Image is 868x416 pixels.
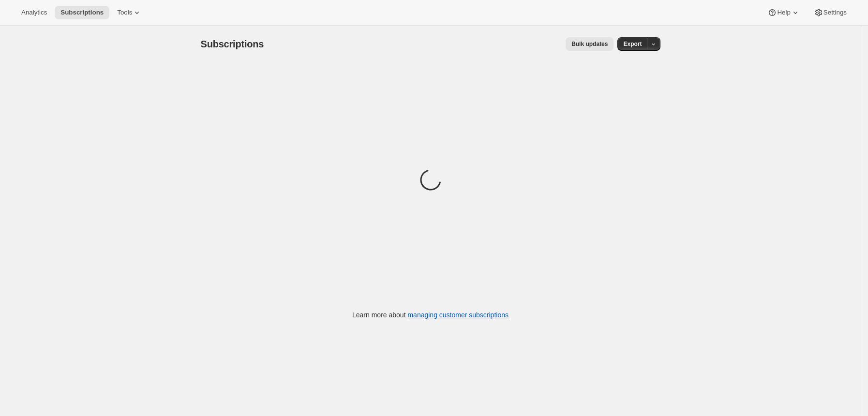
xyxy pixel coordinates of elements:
span: Export [623,40,642,48]
span: Settings [823,9,847,16]
span: Subscriptions [201,39,264,49]
span: Help [777,9,790,16]
span: Subscriptions [60,9,104,16]
a: managing customer subscriptions [407,311,509,319]
button: Bulk updates [566,37,614,51]
p: Learn more about [352,310,509,320]
button: Help [762,6,806,19]
button: Tools [111,6,148,19]
button: Settings [808,6,853,19]
span: Bulk updates [571,40,608,48]
span: Tools [117,9,132,16]
span: Analytics [21,9,47,16]
button: Analytics [15,6,53,19]
button: Subscriptions [55,6,109,19]
button: Export [617,37,647,51]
